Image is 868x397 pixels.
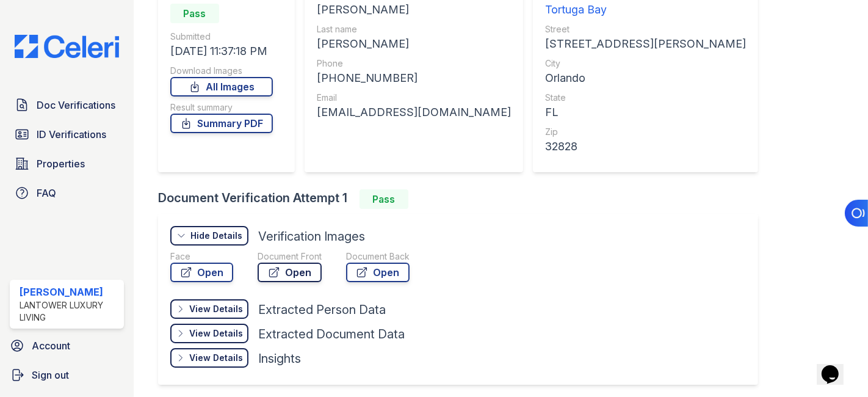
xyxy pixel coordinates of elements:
div: Extracted Document Data [258,326,405,343]
div: [EMAIL_ADDRESS][DOMAIN_NAME] [317,104,511,121]
a: FAQ [10,181,124,205]
div: Document Back [346,250,410,263]
div: Hide Details [190,230,242,242]
div: Pass [170,4,219,23]
div: Extracted Person Data [258,301,386,318]
div: Email [317,92,511,104]
a: Sign out [5,363,129,387]
div: Document Verification Attempt 1 [158,189,768,209]
div: Face [170,250,233,263]
div: [STREET_ADDRESS][PERSON_NAME] [545,35,746,53]
div: [PERSON_NAME] [317,35,511,53]
div: Zip [545,126,746,138]
div: Verification Images [258,228,365,245]
a: All Images [170,77,273,97]
span: Doc Verifications [37,98,115,112]
a: Open [258,263,322,282]
div: State [545,92,746,104]
div: 32828 [545,138,746,155]
div: Submitted [170,31,273,43]
div: [PERSON_NAME] [317,1,511,18]
div: FL [545,104,746,121]
span: FAQ [37,186,56,200]
div: Tortuga Bay [545,1,746,18]
iframe: chat widget [817,348,856,385]
a: Open [170,263,233,282]
div: Insights [258,350,301,367]
div: View Details [189,303,243,315]
div: Pass [360,189,408,209]
div: [DATE] 11:37:18 PM [170,43,273,60]
a: Summary PDF [170,114,273,133]
img: CE_Logo_Blue-a8612792a0a2168367f1c8372b55b34899dd931a85d93a1a3d3e32e68fde9ad4.png [5,35,129,58]
span: ID Verifications [37,127,106,142]
div: [PERSON_NAME] [20,285,119,299]
div: View Details [189,352,243,364]
div: Street [545,23,746,35]
span: Account [32,338,70,353]
a: Properties [10,151,124,176]
div: Phone [317,57,511,70]
a: Account [5,333,129,358]
div: Result summary [170,101,273,114]
span: Sign out [32,368,69,382]
div: Orlando [545,70,746,87]
a: Doc Verifications [10,93,124,117]
div: City [545,57,746,70]
a: Open [346,263,410,282]
div: Lantower Luxury Living [20,299,119,324]
div: View Details [189,327,243,340]
div: Last name [317,23,511,35]
span: Properties [37,156,85,171]
div: [PHONE_NUMBER] [317,70,511,87]
div: Document Front [258,250,322,263]
div: Download Images [170,65,273,77]
a: ID Verifications [10,122,124,147]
